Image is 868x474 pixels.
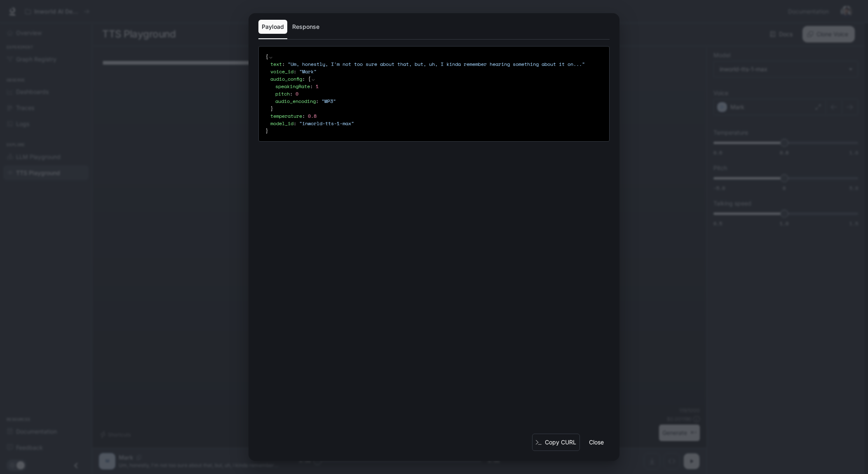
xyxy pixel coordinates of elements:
span: temperature [270,112,302,119]
span: " Um, honestly, I'm not too sure about that, but, uh, I kinda remember hearing something about it... [288,61,585,68]
button: Payload [258,20,287,34]
div: : [270,61,603,68]
span: pitch [275,90,290,97]
div: : [275,83,603,90]
div: : [275,98,603,105]
button: Response [289,20,323,34]
span: " MP3 " [321,98,336,105]
span: 0.8 [308,112,317,119]
span: voice_id [270,68,293,75]
span: " Mark " [299,68,317,75]
span: model_id [270,120,293,127]
span: { [308,75,311,82]
span: speakingRate [275,83,310,90]
span: text [270,61,282,68]
span: 1 [316,83,319,90]
span: } [270,105,273,112]
div: : [270,120,603,127]
span: { [265,53,268,60]
div: : [270,68,603,75]
span: } [265,127,268,134]
span: " inworld-tts-1-max " [299,120,354,127]
button: Close [583,434,610,451]
span: audio_config [270,75,302,82]
span: audio_encoding [275,98,316,105]
div: : [275,90,603,98]
span: 0 [296,90,298,97]
button: Copy CURL [532,434,580,451]
div: : [270,112,603,120]
div: : [270,75,603,112]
